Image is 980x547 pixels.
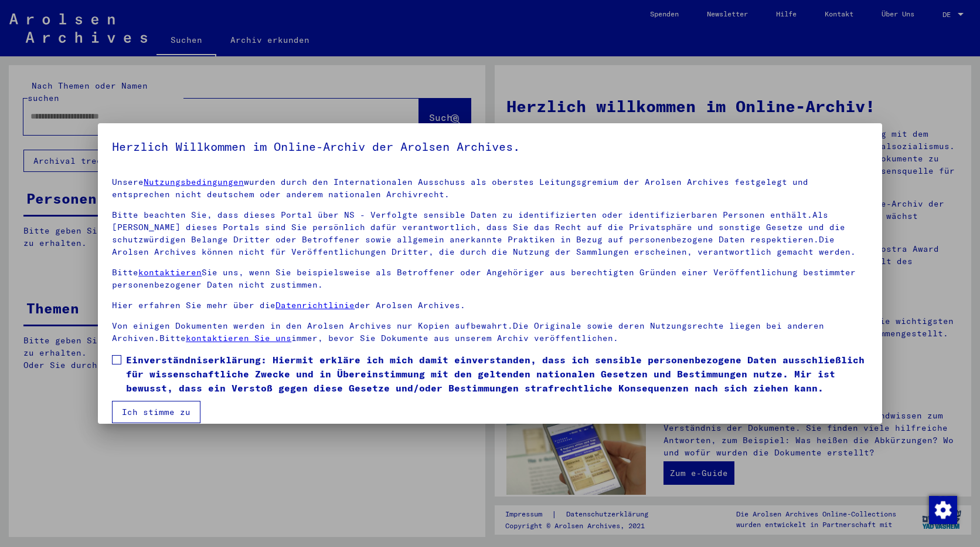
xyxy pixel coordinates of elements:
a: kontaktieren Sie uns [186,333,291,343]
img: Zustimmung ändern [929,496,957,524]
p: Von einigen Dokumenten werden in den Arolsen Archives nur Kopien aufbewahrt.Die Originale sowie d... [112,320,868,345]
a: kontaktieren [138,267,202,278]
button: Ich stimme zu [112,401,200,423]
p: Unsere wurden durch den Internationalen Ausschuss als oberstes Leitungsgremium der Arolsen Archiv... [112,176,868,201]
p: Bitte beachten Sie, dass dieses Portal über NS - Verfolgte sensible Daten zu identifizierten oder... [112,209,868,258]
p: Hier erfahren Sie mehr über die der Arolsen Archives. [112,299,868,312]
a: Datenrichtlinie [275,300,355,310]
h5: Herzlich Willkommen im Online-Archiv der Arolsen Archives. [112,137,868,156]
p: Bitte Sie uns, wenn Sie beispielsweise als Betroffener oder Angehöriger aus berechtigten Gründen ... [112,266,868,291]
span: Einverständniserklärung: Hiermit erkläre ich mich damit einverstanden, dass ich sensible personen... [126,353,868,395]
div: Zustimmung ändern [928,495,957,524]
a: Nutzungsbedingungen [144,177,244,187]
